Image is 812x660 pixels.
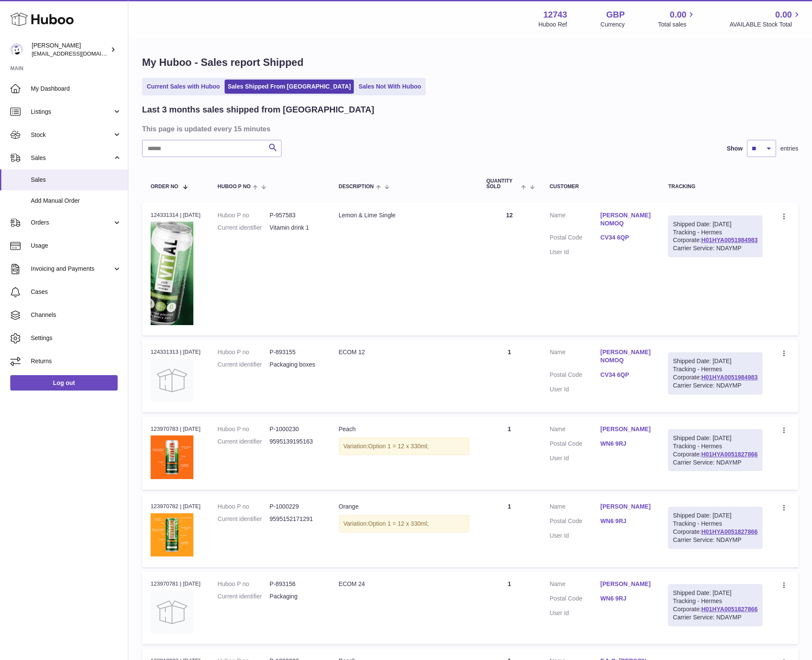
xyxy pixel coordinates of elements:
[668,352,762,394] div: Tracking - Hermes Corporate:
[550,184,651,189] div: Customer
[31,197,122,205] span: Add Manual Order
[729,9,802,29] a: 0.00 AVAILABLE Stock Total
[270,515,321,523] dd: 9595152171291
[658,21,696,29] span: Total sales
[673,244,758,252] div: Carrier Service: NDAYMP
[539,21,567,29] div: Huboo Ref
[727,145,743,153] label: Show
[31,288,122,296] span: Cases
[600,234,651,242] a: CV34 6QP
[270,224,321,232] dd: Vitamin drink 1
[673,536,758,544] div: Carrier Service: NDAYMP
[550,425,601,435] dt: Name
[151,348,201,356] div: 124331313 | [DATE]
[600,211,651,228] a: [PERSON_NAME] NOMOQ
[270,361,321,369] dd: Packaging boxes
[550,371,601,381] dt: Postal Code
[478,571,541,644] td: 1
[478,494,541,567] td: 1
[701,528,758,535] a: H01HYA0051827866
[775,9,792,21] span: 0.00
[550,440,601,450] dt: Postal Code
[142,56,798,69] h1: My Huboo - Sales report Shipped
[780,145,798,153] span: entries
[270,348,321,356] dd: P-893155
[151,435,193,479] img: VITAL_Sparklingpeach_Web.jpg
[478,417,541,490] td: 1
[600,503,651,511] a: [PERSON_NAME]
[368,443,429,450] span: Option 1 = 12 x 330ml;
[668,184,762,189] div: Tracking
[550,385,601,394] dt: User Id
[673,220,758,228] div: Shipped Date: [DATE]
[218,503,270,511] dt: Huboo P no
[550,517,601,527] dt: Postal Code
[701,374,758,381] a: H01HYA0051984983
[550,234,601,244] dt: Postal Code
[339,503,469,511] div: Orange
[701,237,758,243] a: H01HYA0051984983
[31,311,122,319] span: Channels
[31,334,122,342] span: Settings
[701,606,758,613] a: H01HYA0051827866
[151,580,201,588] div: 123970781 | [DATE]
[144,80,223,94] a: Current Sales with Huboo
[550,454,601,462] dt: User Id
[658,9,696,29] a: 0.00 Total sales
[600,425,651,433] a: [PERSON_NAME]
[31,357,122,365] span: Returns
[218,348,270,356] dt: Huboo P no
[600,580,651,588] a: [PERSON_NAME]
[142,104,374,115] h2: Last 3 months sales shipped from [GEOGRAPHIC_DATA]
[32,50,126,57] span: [EMAIL_ADDRESS][DOMAIN_NAME]
[270,211,321,219] dd: P-957583
[600,348,651,364] a: [PERSON_NAME] NOMOQ
[151,513,193,557] img: VITAL_GHOrange_Web.jpg
[339,515,469,533] div: Variation:
[10,375,118,391] a: Log out
[356,80,424,94] a: Sales Not With Huboo
[339,211,469,219] div: Lemon & Lime Single
[218,425,270,433] dt: Huboo P no
[31,85,122,93] span: My Dashboard
[218,361,270,369] dt: Current identifier
[218,438,270,446] dt: Current identifier
[225,80,354,94] a: Sales Shipped From [GEOGRAPHIC_DATA]
[31,242,122,250] span: Usage
[673,589,758,597] div: Shipped Date: [DATE]
[218,580,270,588] dt: Huboo P no
[31,219,113,227] span: Orders
[600,517,651,525] a: WN6 9RJ
[701,451,758,458] a: H01HYA0051827866
[218,592,270,601] dt: Current identifier
[668,584,762,626] div: Tracking - Hermes Corporate:
[151,425,201,433] div: 123970783 | [DATE]
[142,124,796,133] h3: This page is updated every 15 minutes
[673,357,758,365] div: Shipped Date: [DATE]
[151,359,193,402] img: no-photo.jpg
[218,211,270,219] dt: Huboo P no
[339,348,469,356] div: ECOM 12
[550,580,601,590] dt: Name
[218,224,270,232] dt: Current identifier
[270,503,321,511] dd: P-1000229
[10,43,23,56] img: al@vital-drinks.co.uk
[673,512,758,520] div: Shipped Date: [DATE]
[550,503,601,513] dt: Name
[339,438,469,455] div: Variation:
[668,507,762,549] div: Tracking - Hermes Corporate:
[478,340,541,412] td: 1
[368,520,429,527] span: Option 1 = 12 x 330ml;
[673,459,758,467] div: Carrier Service: NDAYMP
[32,41,109,58] div: [PERSON_NAME]
[600,595,651,603] a: WN6 9RJ
[543,9,567,21] strong: 12743
[151,184,178,189] span: Order No
[670,9,687,21] span: 0.00
[339,184,374,189] span: Description
[151,503,201,510] div: 123970782 | [DATE]
[218,184,251,189] span: Huboo P no
[151,591,193,633] img: no-photo.jpg
[729,21,802,29] span: AVAILABLE Stock Total
[550,248,601,256] dt: User Id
